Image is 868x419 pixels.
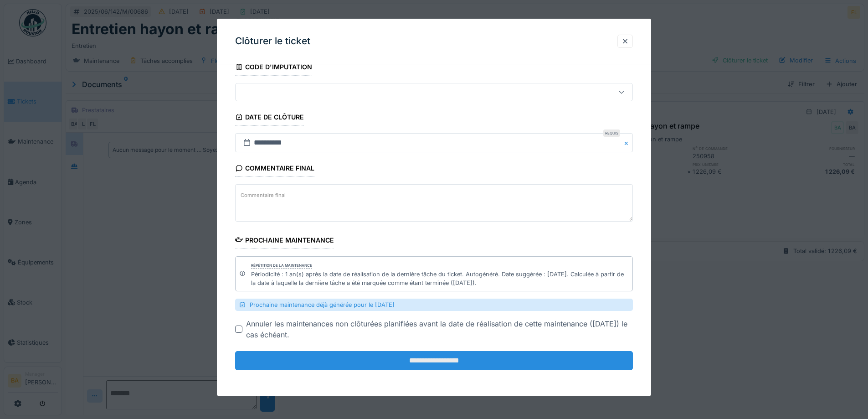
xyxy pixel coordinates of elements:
[251,270,629,287] div: Périodicité : 1 an(s) après la date de réalisation de la dernière tâche du ticket. Autogénéré. Da...
[235,60,312,76] div: Code d'imputation
[239,190,288,201] label: Commentaire final
[251,263,312,269] div: Répétition de la maintenance
[603,130,620,137] div: Requis
[235,299,633,311] div: Prochaine maintenance déjà générée pour le [DATE]
[235,162,314,177] div: Commentaire final
[623,134,633,153] button: Close
[235,111,304,126] div: Date de clôture
[235,36,310,47] h3: Clôturer le ticket
[246,319,633,341] div: Annuler les maintenances non clôturées planifiées avant la date de réalisation de cette maintenan...
[235,233,334,249] div: Prochaine maintenance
